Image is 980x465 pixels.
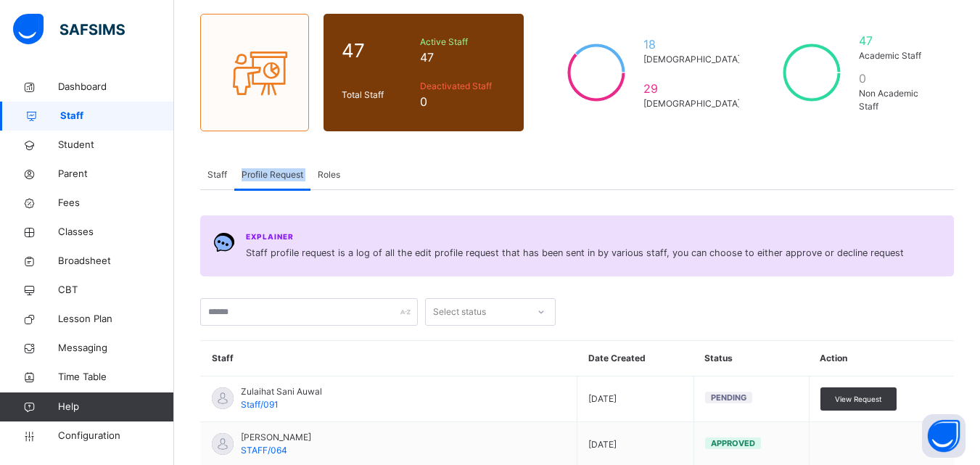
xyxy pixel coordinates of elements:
span: Configuration [58,429,173,443]
div: Select status [433,298,486,326]
span: Pending [711,392,746,403]
span: Broadsheet [58,254,174,268]
span: [DATE] [588,392,683,406]
span: Student [58,138,174,152]
div: Total Staff [338,85,416,105]
span: Messaging [58,341,174,355]
span: [PERSON_NAME] [241,431,311,444]
span: Parent [58,167,174,181]
span: Academic Staff [859,49,936,62]
span: STAFF/064 [241,445,287,456]
span: Fees [58,196,174,210]
span: Profile Request [242,168,303,181]
th: Date Created [577,341,694,376]
span: Classes [58,225,174,239]
span: 0 [420,93,506,110]
span: 0 [859,70,936,87]
img: default.svg [212,387,234,409]
img: safsims [13,14,125,44]
span: Approved [711,438,755,448]
span: 18 [643,36,741,53]
span: Explainer [246,231,294,242]
button: Open asap [922,414,965,458]
img: Chat.054c5d80b312491b9f15f6fadeacdca6.svg [213,231,235,253]
span: 47 [420,49,506,66]
span: [DEMOGRAPHIC_DATA] [643,97,741,110]
th: Action [809,341,954,376]
span: Deactivated Staff [420,80,506,93]
span: Zulaihat Sani Auwal [241,385,322,398]
span: [DATE] [588,438,683,451]
span: View Request [835,394,882,405]
span: Non Academic Staff [859,87,936,113]
span: Help [58,400,173,414]
img: default.svg [212,433,234,455]
span: Staff [207,168,227,181]
span: Time Table [58,370,174,384]
span: CBT [58,283,174,297]
th: Status [693,341,809,376]
span: 29 [643,80,741,97]
th: Staff [201,341,577,376]
span: Staff/091 [241,399,279,410]
span: Lesson Plan [58,312,174,326]
span: Active Staff [420,36,506,49]
span: 47 [859,32,936,49]
span: [DEMOGRAPHIC_DATA] [643,53,741,66]
span: Staff profile request is a log of all the edit profile request that has been sent in by various s... [246,246,904,260]
span: Dashboard [58,80,174,94]
span: 47 [342,36,413,65]
span: Staff [60,109,174,123]
span: Roles [318,168,340,181]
